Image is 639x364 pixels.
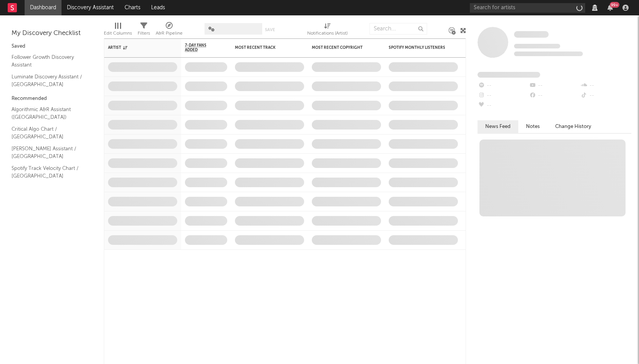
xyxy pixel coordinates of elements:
[389,45,446,50] div: Spotify Monthly Listeners
[12,29,92,38] div: My Discovery Checklist
[12,184,85,199] a: Spotify Search Virality Chart / [GEOGRAPHIC_DATA]
[529,91,580,101] div: --
[312,45,369,50] div: Most Recent Copyright
[104,29,132,38] div: Edit Columns
[514,52,583,56] span: 0 fans last week
[307,29,348,38] div: Notifications (Artist)
[478,101,529,111] div: --
[478,91,529,101] div: --
[478,72,540,78] span: Fans Added by Platform
[138,19,150,42] div: Filters
[108,45,166,50] div: Artist
[580,91,631,101] div: --
[518,120,547,133] button: Notes
[12,53,85,69] a: Follower Growth Discovery Assistant
[610,2,619,8] div: 99 +
[12,125,85,141] a: Critical Algo Chart / [GEOGRAPHIC_DATA]
[514,31,549,38] a: Some Artist
[12,164,85,180] a: Spotify Track Velocity Chart / [GEOGRAPHIC_DATA]
[369,23,427,35] input: Search...
[12,94,92,103] div: Recommended
[514,44,560,48] span: Tracking Since: [DATE]
[12,42,92,51] div: Saved
[307,19,348,42] div: Notifications (Artist)
[478,120,518,133] button: News Feed
[12,73,85,88] a: Luminate Discovery Assistant / [GEOGRAPHIC_DATA]
[12,105,85,121] a: Algorithmic A&R Assistant ([GEOGRAPHIC_DATA])
[529,81,580,91] div: --
[138,29,150,38] div: Filters
[580,81,631,91] div: --
[235,45,293,50] div: Most Recent Track
[12,145,85,160] a: [PERSON_NAME] Assistant / [GEOGRAPHIC_DATA]
[478,81,529,91] div: --
[470,3,585,13] input: Search for artists
[265,28,275,32] button: Save
[607,5,613,11] button: 99+
[156,19,183,42] div: A&R Pipeline
[547,120,599,133] button: Change History
[514,31,549,38] span: Some Artist
[156,29,183,38] div: A&R Pipeline
[104,19,132,42] div: Edit Columns
[185,43,216,52] span: 7-Day Fans Added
